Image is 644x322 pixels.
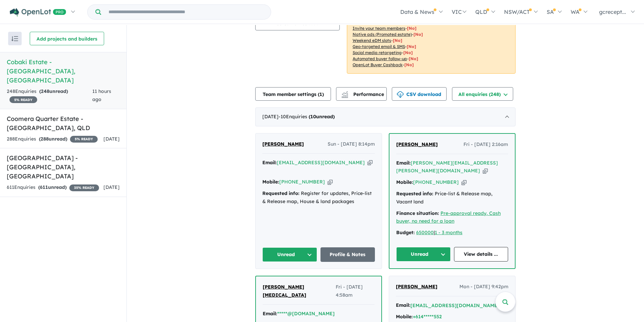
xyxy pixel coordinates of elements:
span: [DATE] [103,184,120,190]
h5: Coomera Quarter Estate - [GEOGRAPHIC_DATA] , QLD [7,114,120,132]
u: OpenLot Buyer Cashback [353,62,403,67]
a: [PERSON_NAME] [262,140,304,148]
button: Copy [367,159,373,166]
a: 1 - 3 months [435,229,462,236]
strong: Email: [396,302,410,308]
strong: Requested info: [396,191,433,197]
u: Invite your team members [353,26,405,31]
span: 248 [41,88,49,94]
img: download icon [397,91,404,98]
a: Profile & Notes [320,247,375,262]
span: 611 [40,184,48,190]
img: bar-chart.svg [341,93,348,98]
a: View details ... [454,247,508,262]
strong: Mobile: [396,314,413,320]
span: [ No ] [407,26,416,31]
span: 5 % READY [9,96,37,103]
span: 5 % READY [70,136,98,143]
div: Price-list & Release map, Vacant land [396,190,508,206]
span: [PERSON_NAME] [396,141,438,147]
a: [EMAIL_ADDRESS][DOMAIN_NAME] [277,159,365,166]
span: Sun - [DATE] 8:14pm [328,140,375,148]
div: | [396,229,508,237]
button: Copy [461,179,467,186]
button: Unread [396,247,451,262]
strong: ( unread) [39,136,67,142]
strong: Email: [396,160,411,166]
div: 248 Enquir ies [7,88,92,104]
a: [PERSON_NAME] [396,141,438,149]
span: 10 [310,114,316,120]
button: Copy [328,178,333,185]
a: [PERSON_NAME][EMAIL_ADDRESS][PERSON_NAME][DOMAIN_NAME] [396,160,498,174]
button: Performance [336,87,387,101]
div: Register for updates, Price-list & Release map, House & land packages [262,190,375,206]
span: Fri - [DATE] 4:58am [336,283,375,299]
div: 288 Enquir ies [7,135,98,143]
span: [PERSON_NAME] [396,283,437,290]
img: line-chart.svg [342,91,348,95]
strong: Finance situation: [396,210,439,216]
span: 288 [41,136,49,142]
button: CSV download [392,87,447,101]
span: 1 [319,91,322,97]
span: [No] [404,62,414,67]
a: [PHONE_NUMBER] [413,179,459,185]
u: Native ads (Promoted estate) [353,32,412,37]
span: [No] [407,44,416,49]
u: Automated buyer follow-up [353,56,407,61]
strong: Budget: [396,229,415,236]
a: Pre-approval ready, Cash buyer, no need for a loan [396,210,501,224]
span: Fri - [DATE] 2:16am [463,141,508,149]
strong: ( unread) [39,88,68,94]
img: Openlot PRO Logo White [10,8,66,17]
span: gcrecept... [599,8,626,15]
a: [PHONE_NUMBER] [279,179,325,185]
strong: Email: [263,311,277,317]
span: [No] [413,32,423,37]
button: Add projects and builders [30,32,104,45]
input: Try estate name, suburb, builder or developer [102,5,269,19]
span: [DATE] [103,136,120,142]
strong: Mobile: [262,179,279,185]
span: Mon - [DATE] 9:42pm [459,283,508,291]
a: [PERSON_NAME][MEDICAL_DATA] [263,283,336,299]
span: 35 % READY [69,184,99,191]
a: 650000 [416,229,434,236]
div: 611 Enquir ies [7,183,99,192]
span: - 10 Enquir ies [279,114,335,120]
strong: Mobile: [396,179,413,185]
u: Geo-targeted email & SMS [353,44,405,49]
strong: Email: [262,159,277,166]
img: sort.svg [11,36,18,41]
u: Social media retargeting [353,50,402,55]
button: [EMAIL_ADDRESS][DOMAIN_NAME] [410,302,499,309]
button: Copy [483,167,488,174]
strong: ( unread) [309,114,335,120]
span: [PERSON_NAME] [262,141,304,147]
h5: [GEOGRAPHIC_DATA] - [GEOGRAPHIC_DATA] , [GEOGRAPHIC_DATA] [7,153,120,181]
span: [No] [409,56,418,61]
button: Team member settings (1) [255,87,331,101]
span: [No] [403,50,413,55]
u: Weekend eDM slots [353,38,391,43]
button: Unread [262,247,317,262]
span: 11 hours ago [92,88,111,102]
div: [DATE] [255,107,516,126]
span: Performance [342,91,384,97]
strong: ( unread) [38,184,67,190]
a: [PERSON_NAME] [396,283,437,291]
button: All enquiries (248) [452,87,513,101]
span: [No] [393,38,402,43]
span: [PERSON_NAME][MEDICAL_DATA] [263,284,306,298]
h5: Cobaki Estate - [GEOGRAPHIC_DATA] , [GEOGRAPHIC_DATA] [7,57,120,85]
strong: Requested info: [262,190,300,196]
